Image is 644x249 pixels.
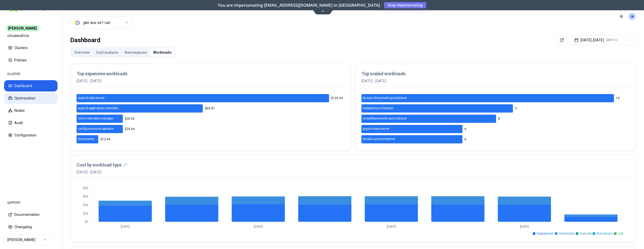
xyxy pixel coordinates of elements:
button: Changelog [4,221,58,233]
button: Namespaces [122,48,150,57]
tspan: $80 [83,186,88,190]
div: gke-aus-se1-uat [83,20,110,25]
span: GMT+12 [606,38,618,42]
span: Standalone [596,232,613,236]
span: Deployment [537,232,554,236]
span: StatefulSet [559,232,574,236]
h3: Top expensive workloads [77,70,344,77]
button: Workloads [150,48,175,57]
button: Optimization [4,93,58,104]
span: CronJob [580,232,591,236]
button: Select a value [70,16,132,29]
button: Documentation [4,209,58,220]
tspan: [DATE] [520,225,529,228]
button: Clusters [4,42,58,53]
button: Nodes [4,105,58,116]
div: SUPPORT [4,198,58,208]
tspan: [DATE] [254,225,263,228]
span: Job [618,232,623,236]
img: gcp [75,20,80,25]
h3: Top scaled workloads [361,70,629,77]
tspan: $40 [83,203,88,207]
button: Configuration [4,130,58,141]
button: Audit [4,117,58,128]
div: ORGANISATION [4,31,58,41]
p: [DATE] - [DATE] [77,78,344,84]
span: [DATE] - [DATE] [77,170,127,175]
button: [DATE]-[DATE]GMT+12 [570,35,636,45]
tspan: $0 [85,220,88,224]
tspan: $60 [83,195,88,198]
tspan: $20 [83,212,88,215]
button: Overview [71,48,93,57]
button: Policies [4,54,58,66]
h3: Cost by workload type [77,161,122,169]
button: Dashboard [4,80,58,91]
span: [PERSON_NAME] [6,25,39,31]
tspan: [DATE] [387,225,396,228]
button: Cost analysis [93,48,122,57]
p: [DATE] - [DATE] [361,78,629,84]
div: CLUSTER [4,69,58,79]
tspan: [DATE] [121,225,130,228]
div: Dashboard [70,35,100,45]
